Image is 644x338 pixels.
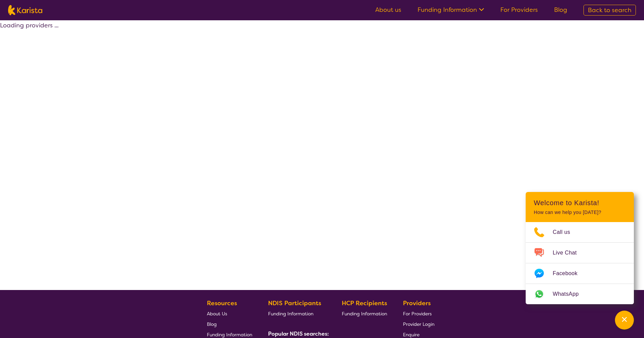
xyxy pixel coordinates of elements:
a: About Us [207,308,252,319]
a: Funding Information [418,6,484,14]
a: Funding Information [268,308,326,319]
ul: Choose channel [526,222,634,304]
div: Channel Menu [526,192,634,304]
a: Blog [207,319,252,329]
a: Provider Login [403,319,434,329]
b: Providers [403,299,431,307]
span: Funding Information [342,311,387,317]
span: Blog [207,321,217,327]
a: Blog [554,6,567,14]
span: Back to search [588,6,631,14]
span: For Providers [403,311,432,317]
a: Web link opens in a new tab. [526,284,634,304]
a: About us [375,6,401,14]
img: Karista logo [8,5,42,15]
h2: Welcome to Karista! [534,199,626,207]
b: Popular NDIS searches: [268,330,329,337]
p: How can we help you [DATE]? [534,210,626,215]
a: Back to search [583,5,636,16]
span: Live Chat [553,248,585,258]
span: Facebook [553,268,586,279]
b: Resources [207,299,237,307]
a: For Providers [403,308,434,319]
span: About Us [207,311,227,317]
span: Call us [553,227,578,237]
span: Funding Information [268,311,313,317]
b: HCP Recipients [342,299,387,307]
button: Channel Menu [615,311,634,330]
span: Provider Login [403,321,434,327]
span: WhatsApp [553,289,587,299]
span: Funding Information [207,332,252,338]
a: For Providers [500,6,538,14]
a: Funding Information [342,308,387,319]
b: NDIS Participants [268,299,321,307]
span: Enquire [403,332,420,338]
